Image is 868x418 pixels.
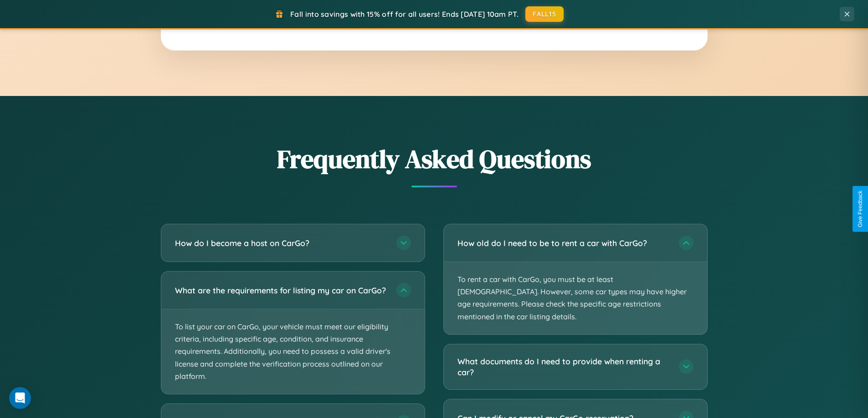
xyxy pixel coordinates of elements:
[175,237,387,249] h3: How do I become a host on CarGo?
[457,356,670,378] h3: What documents do I need to provide when renting a car?
[525,6,564,22] button: FALL15
[161,309,425,394] p: To list your car on CarGo, your vehicle must meet our eligibility criteria, including specific ag...
[9,387,31,409] div: Open Intercom Messenger
[857,191,863,227] div: Give Feedback
[457,237,670,249] h3: How old do I need to be to rent a car with CarGo?
[290,10,519,19] span: Fall into savings with 15% off for all users! Ends [DATE] 10am PT.
[175,285,387,296] h3: What are the requirements for listing my car on CarGo?
[161,141,708,176] h2: Frequently Asked Questions
[444,262,707,334] p: To rent a car with CarGo, you must be at least [DEMOGRAPHIC_DATA]. However, some car types may ha...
